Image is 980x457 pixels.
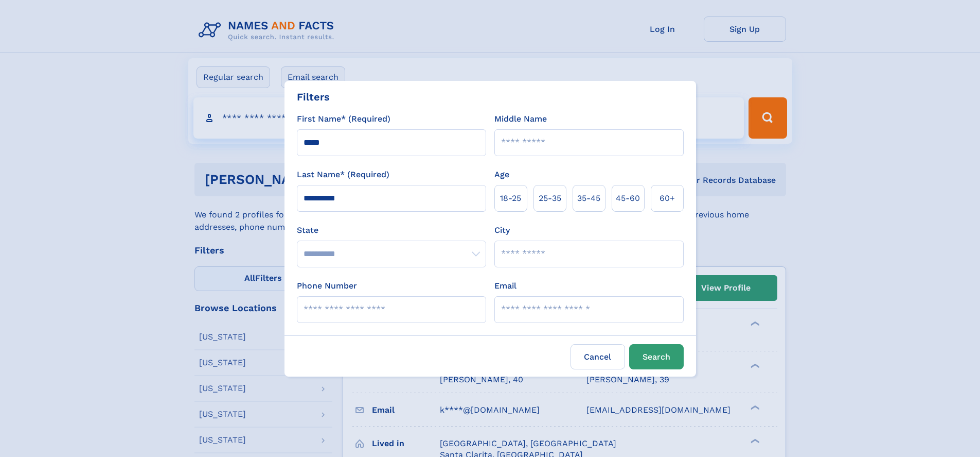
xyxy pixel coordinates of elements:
span: 60+ [660,192,675,205]
span: 35‑45 [577,192,600,205]
label: Last Name* (Required) [297,168,389,181]
span: 45‑60 [616,192,640,205]
label: Email [494,280,516,292]
span: 18‑25 [500,192,521,205]
label: Middle Name [494,113,547,125]
label: City [494,224,510,236]
label: Age [494,168,509,181]
span: 25‑35 [539,192,561,205]
label: State [297,224,486,236]
button: Search [629,344,684,369]
div: Filters [297,89,330,105]
label: First Name* (Required) [297,113,390,125]
label: Cancel [571,344,625,369]
label: Phone Number [297,280,357,292]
